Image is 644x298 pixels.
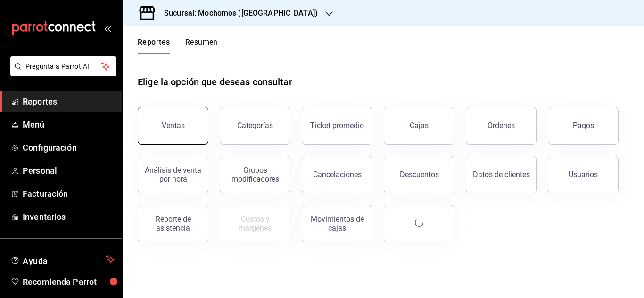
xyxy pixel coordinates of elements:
button: Reporte de asistencia [138,205,208,242]
button: Análisis de venta por hora [138,156,208,193]
button: open_drawer_menu [104,24,111,32]
button: Contrata inventarios para ver este reporte [220,205,290,242]
div: Órdenes [487,121,515,130]
span: Pregunta a Parrot AI [25,62,101,72]
span: Personal [23,164,115,177]
div: navigation tabs [138,38,218,54]
div: Pagos [573,121,594,130]
button: Ventas [138,107,208,145]
button: Datos de clientes [466,156,537,193]
span: Reportes [23,95,115,108]
h3: Sucursal: Mochomos ([GEOGRAPHIC_DATA]) [157,8,318,19]
button: Pagos [548,107,619,145]
button: Categorías [220,107,290,145]
div: Descuentos [400,170,439,179]
a: Pregunta a Parrot AI [7,68,116,78]
div: Cajas [410,120,429,131]
div: Movimientos de cajas [308,215,366,233]
div: Ticket promedio [310,121,364,130]
div: Datos de clientes [473,170,530,179]
a: Cajas [384,107,454,145]
span: Facturación [23,187,115,200]
div: Análisis de venta por hora [144,166,202,184]
button: Usuarios [548,156,619,193]
button: Descuentos [384,156,454,193]
button: Resumen [185,38,218,54]
span: Ayuda [23,254,102,265]
div: Categorías [237,121,273,130]
button: Ticket promedio [302,107,372,145]
button: Órdenes [466,107,537,145]
button: Reportes [138,38,170,54]
div: Grupos modificadores [226,166,284,184]
button: Cancelaciones [302,156,372,193]
div: Reporte de asistencia [144,215,202,233]
button: Movimientos de cajas [302,205,372,242]
span: Configuración [23,141,115,154]
h1: Elige la opción que deseas consultar [138,75,292,89]
div: Cancelaciones [313,170,362,179]
div: Costos y márgenes [226,215,284,233]
div: Usuarios [569,170,598,179]
span: Menú [23,118,115,131]
button: Pregunta a Parrot AI [10,56,116,76]
span: Inventarios [23,210,115,223]
span: Recomienda Parrot [23,275,115,288]
div: Ventas [162,121,185,130]
button: Grupos modificadores [220,156,290,193]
